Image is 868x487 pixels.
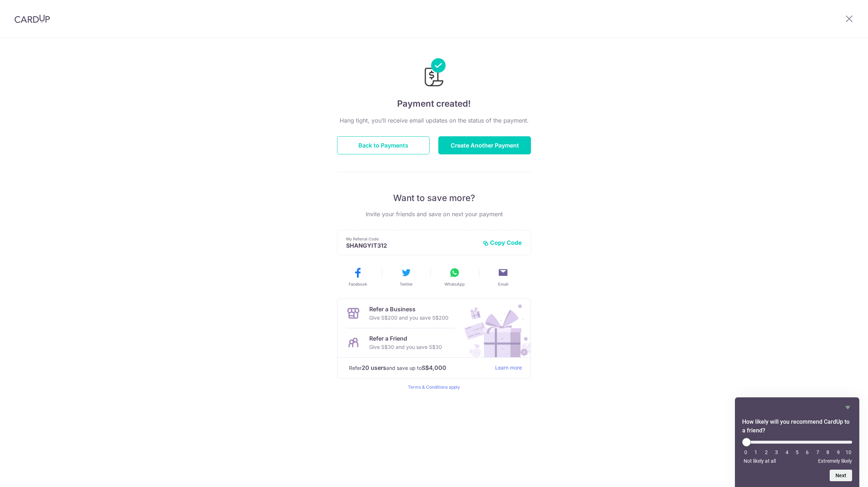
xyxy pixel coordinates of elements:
[336,267,379,287] button: Facebook
[495,363,522,372] a: Learn more
[804,449,811,455] li: 6
[349,363,489,372] p: Refer and save up to
[337,192,531,204] p: Want to save more?
[337,210,531,218] p: Invite your friends and save on next your payment
[752,449,759,455] li: 1
[346,236,477,242] p: My Referral Code
[362,363,386,372] strong: 20 users
[845,449,852,455] li: 10
[482,267,524,287] button: Email
[337,136,430,154] button: Back to Payments
[337,97,531,110] h4: Payment created!
[14,14,50,23] img: CardUp
[400,281,413,287] span: Twitter
[824,449,831,455] li: 8
[763,449,770,455] li: 2
[438,136,531,154] button: Create Another Payment
[483,239,522,246] button: Copy Code
[744,458,776,464] span: Not likely at all
[408,384,460,390] a: Terms & Conditions apply
[458,299,531,357] img: Refer
[369,334,442,343] p: Refer a Friend
[814,449,821,455] li: 7
[369,313,448,322] p: Give S$200 and you save S$200
[349,281,367,287] span: Facebook
[742,449,749,455] li: 0
[742,418,852,435] h2: How likely will you recommend CardUp to a friend? Select an option from 0 to 10, with 0 being Not...
[433,267,476,287] button: WhatsApp
[773,449,780,455] li: 3
[498,281,509,287] span: Email
[444,281,465,287] span: WhatsApp
[346,242,477,249] p: SHANGYIT312
[835,449,842,455] li: 9
[385,267,427,287] button: Twitter
[843,403,852,412] button: Hide survey
[830,470,852,481] button: Next question
[742,403,852,481] div: How likely will you recommend CardUp to a friend? Select an option from 0 to 10, with 0 being Not...
[369,305,448,313] p: Refer a Business
[783,449,791,455] li: 4
[793,449,801,455] li: 5
[422,363,446,372] strong: S$4,000
[337,116,531,125] p: Hang tight, you’ll receive email updates on the status of the payment.
[422,58,446,89] img: Payments
[742,438,852,464] div: How likely will you recommend CardUp to a friend? Select an option from 0 to 10, with 0 being Not...
[369,343,442,351] p: Give S$30 and you save S$30
[818,458,852,464] span: Extremely likely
